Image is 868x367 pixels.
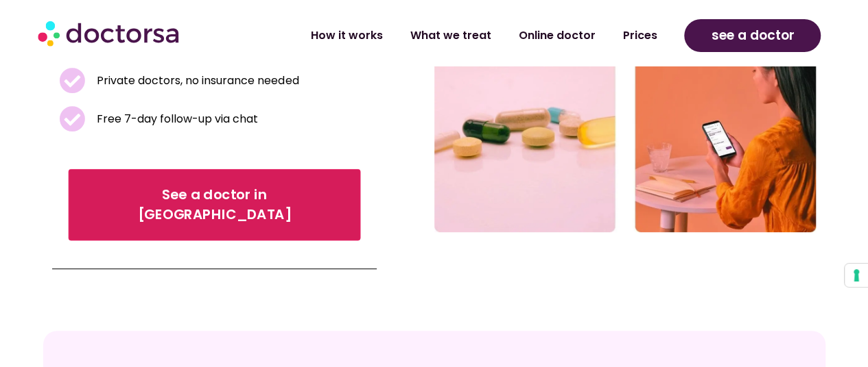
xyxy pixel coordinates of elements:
[845,264,868,287] button: Your consent preferences for tracking technologies
[233,20,671,51] nav: Menu
[93,110,258,129] span: Free 7-day follow-up via chat
[504,20,609,51] a: Online doctor
[93,71,298,90] span: Private doctors, no insurance needed
[684,19,821,52] a: see a doctor
[396,20,504,51] a: What we treat
[609,20,670,51] a: Prices
[87,185,341,225] span: See a doctor in [GEOGRAPHIC_DATA]
[69,169,361,240] a: See a doctor in [GEOGRAPHIC_DATA]
[711,25,794,47] span: see a doctor
[296,20,396,51] a: How it works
